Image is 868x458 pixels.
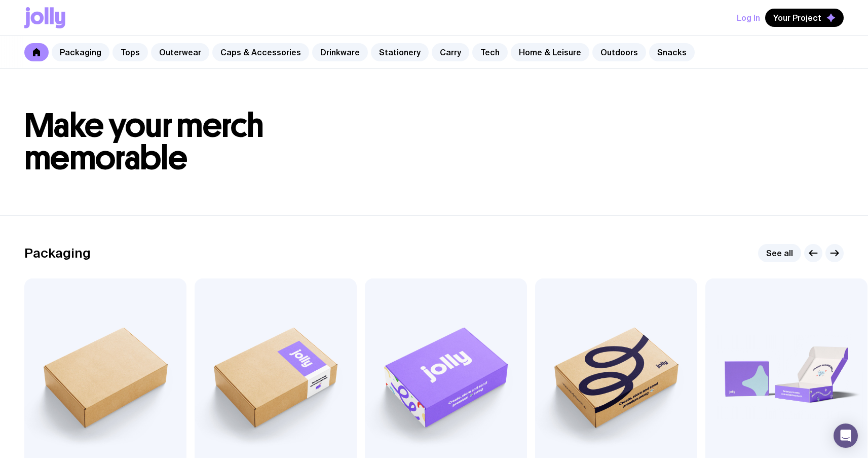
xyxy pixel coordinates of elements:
[834,424,858,448] div: Open Intercom Messenger
[112,43,148,61] a: Tops
[371,43,429,61] a: Stationery
[737,9,760,27] button: Log In
[773,13,821,23] span: Your Project
[472,43,508,61] a: Tech
[758,244,801,262] a: See all
[52,43,109,61] a: Packaging
[212,43,309,61] a: Caps & Accessories
[312,43,368,61] a: Drinkware
[765,9,844,27] button: Your Project
[24,105,264,178] span: Make your merch memorable
[511,43,589,61] a: Home & Leisure
[151,43,209,61] a: Outerwear
[24,245,91,261] h2: Packaging
[592,43,646,61] a: Outdoors
[649,43,695,61] a: Snacks
[432,43,469,61] a: Carry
